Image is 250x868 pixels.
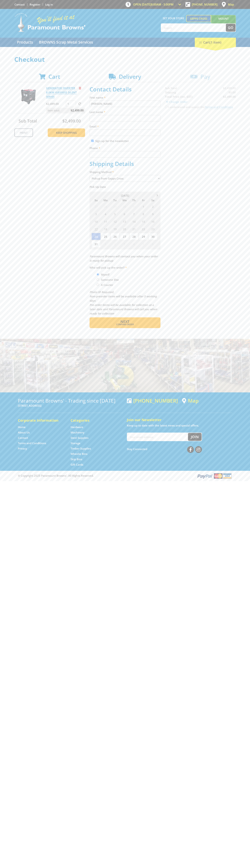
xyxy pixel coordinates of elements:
[195,38,236,47] div: Cart
[120,210,129,218] span: 6
[48,128,85,137] a: Keep Shopping
[148,210,157,218] span: 9
[90,129,160,136] input: Please enter your email address.
[120,319,129,324] span: Next
[18,431,30,434] a: Go to the About Us page
[100,277,120,283] label: Someone Else
[129,218,138,225] span: 14
[133,3,174,6] span: OPEN [DATE]
[129,240,138,248] span: 4
[139,218,148,225] span: 15
[182,398,199,404] a: View a map of Gepps Cross location
[30,3,40,6] a: Go to the registration page
[14,473,236,479] div: ® Copyright 2025 Paramount Browns'. All Rights Reserved.
[110,203,120,210] span: 29
[101,218,110,225] span: 11
[127,433,188,441] input: Your email address
[139,233,148,240] span: 29
[151,3,174,6] span: 8:00am - 5:00pm
[46,86,77,99] a: GENERATOR INVERTER 8.0KW IG8500SS SILENT SERIES
[71,436,88,440] a: Go to the Steel Supplies page
[91,240,101,248] span: 31
[18,398,123,403] h3: Paramount Browns' - Trading since [DATE]
[139,203,148,210] span: 1
[161,24,226,32] input: Search
[90,124,160,129] label: Email
[188,433,202,441] button: Join
[129,233,138,240] span: 28
[127,423,232,428] p: Keep up to date with the latest news and special offers.
[119,73,141,80] span: Delivery
[110,210,120,218] span: 5
[14,3,25,6] a: Go to the Contact page
[71,108,84,113] span: $2,499.00
[71,425,83,429] a: Go to the Hardware page
[71,441,80,445] a: Go to the Storage page
[121,194,129,197] span: [DATE]
[148,218,157,225] span: 16
[90,86,160,93] h2: Contact Details
[71,457,82,461] a: Go to the Skip Bins page
[210,40,221,44] span: (1 item)
[71,447,91,450] a: Go to the Timber Supplies page
[90,170,160,174] label: Shipping Method
[90,101,160,107] input: Please enter your first name.
[101,225,110,233] span: 18
[71,463,83,467] a: Go to the Gift Cards page
[90,151,160,158] input: Please enter your telephone number.
[139,198,148,203] span: Fr
[100,271,111,278] label: Myself
[110,233,120,240] span: 26
[120,233,129,240] span: 27
[18,86,39,107] img: GENERATOR INVERTER 8.0KW IG8500SS SILENT SERIES
[91,210,101,218] span: 3
[91,203,101,210] span: 27
[91,233,101,240] span: 24
[90,185,160,189] label: Pick Up Date
[90,160,160,167] h2: Shipping Details
[127,445,202,453] div: Stay Connected
[91,218,101,225] span: 10
[18,418,63,423] h5: Corporate Information
[148,233,157,240] span: 30
[71,418,116,423] h5: Categories
[90,255,158,262] em: Paramount Browns will contact you when your order is ready for pickup
[110,225,120,233] span: 19
[14,38,36,47] a: Go to the Products page
[129,198,138,203] span: Th
[127,417,232,422] h5: Join our Newsletter
[90,146,160,150] label: Phone
[90,95,160,100] label: First name
[18,441,46,445] a: Go to the Terms and Conditions page
[148,225,157,233] span: 23
[36,38,96,47] a: Go to the BROWNS Scrap Metal Services page
[101,233,110,240] span: 25
[127,398,178,403] div: [PHONE_NUMBER]
[110,198,120,203] span: Tu
[148,198,157,203] span: Sa
[129,203,138,210] span: 31
[139,240,148,248] span: 5
[139,225,148,233] span: 22
[129,225,138,233] span: 21
[101,198,110,203] span: Mo
[148,203,157,210] span: 2
[90,265,160,270] label: Who will pick up the order?
[46,108,85,113] p: Item total:
[90,110,160,114] label: Last name
[46,102,65,106] p: $2,499.00
[110,240,120,248] span: 2
[139,210,148,218] span: 8
[91,198,101,203] span: Su
[110,218,120,225] span: 12
[101,240,110,248] span: 1
[101,210,110,218] span: 4
[129,210,138,218] span: 7
[148,240,157,248] span: 6
[95,139,129,143] label: Sign up for the newsletter
[62,118,81,124] span: $2,499.00
[48,73,60,80] span: Cart
[161,15,186,21] span: Set your store
[79,86,81,90] a: Remove from cart
[18,403,123,408] p: [STREET_ADDRESS]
